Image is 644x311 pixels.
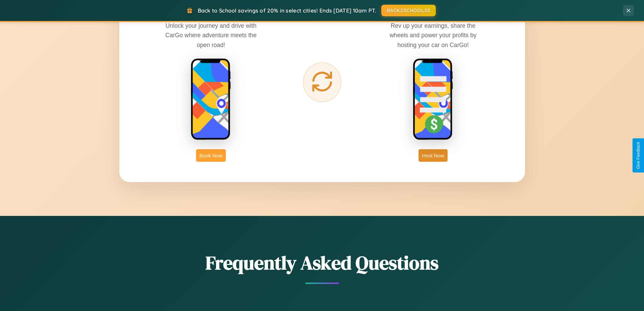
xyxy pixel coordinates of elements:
button: Host Now [419,149,447,162]
button: Book Now [196,149,226,162]
img: host phone [413,58,453,141]
div: Give Feedback [636,142,641,169]
p: Rev up your earnings, share the wheels and power your profits by hosting your car on CarGo! [382,21,484,49]
span: Back to School savings of 20% in select cities! Ends [DATE] 10am PT. [198,7,376,14]
p: Unlock your journey and drive with CarGo where adventure meets the open road! [160,21,262,49]
h2: Frequently Asked Questions [119,250,525,276]
img: rent phone [191,58,231,141]
button: BACK2SCHOOL20 [381,5,436,16]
